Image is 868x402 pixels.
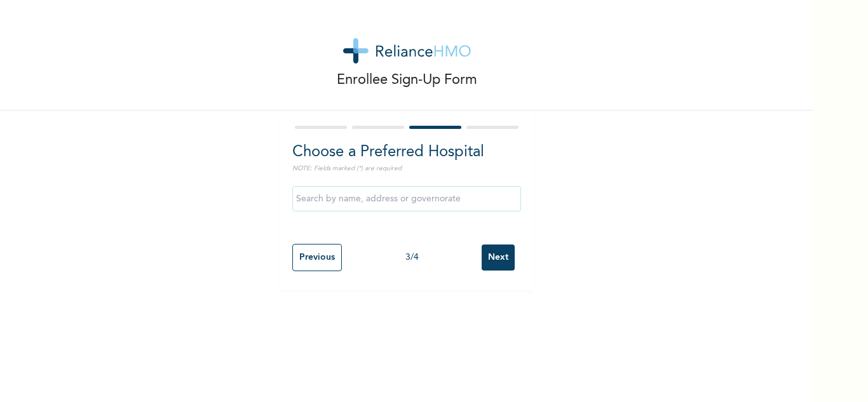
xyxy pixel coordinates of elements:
[292,141,521,164] h2: Choose a Preferred Hospital
[343,38,471,64] img: logo
[342,251,482,264] div: 3 / 4
[292,164,521,173] p: NOTE: Fields marked (*) are required
[292,244,342,271] input: Previous
[482,245,515,271] input: Next
[337,70,477,91] p: Enrollee Sign-Up Form
[292,186,521,211] input: Search by name, address or governorate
